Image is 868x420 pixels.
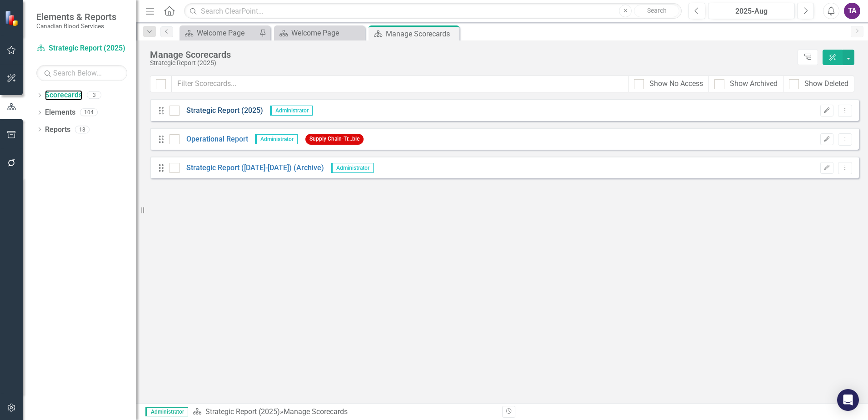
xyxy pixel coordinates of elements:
div: Welcome Page [197,27,257,39]
a: Strategic Report ([DATE]-[DATE]) (Archive) [180,163,324,173]
div: » Manage Scorecards [193,407,495,417]
div: Open Intercom Messenger [837,389,859,411]
span: Search [647,7,667,14]
span: Administrator [145,407,188,416]
a: Scorecards [45,90,82,101]
img: ClearPoint Strategy [5,10,20,26]
a: Welcome Page [276,27,363,39]
a: Operational Report [180,134,248,145]
span: Administrator [270,106,313,116]
a: Welcome Page [182,27,257,39]
div: Show Archived [730,79,778,89]
input: Filter Scorecards... [171,76,629,92]
button: TA [844,3,860,19]
div: 2025-Aug [711,6,792,17]
span: Administrator [255,134,298,144]
button: Search [634,5,679,17]
div: Strategic Report (2025) [150,60,793,66]
div: 3 [87,91,101,99]
span: Supply Chain-Tr...ble [305,134,364,144]
div: Welcome Page [291,27,363,39]
div: Show Deleted [804,79,848,89]
div: Manage Scorecards [150,50,793,60]
a: Strategic Report (2025) [36,43,127,54]
div: Show No Access [649,79,703,89]
a: Strategic Report (2025) [205,407,280,416]
a: Reports [45,125,70,135]
input: Search Below... [36,65,127,81]
span: Elements & Reports [36,11,116,22]
div: 104 [80,109,98,116]
button: 2025-Aug [708,3,795,19]
span: Administrator [331,163,374,173]
small: Canadian Blood Services [36,22,116,30]
div: Manage Scorecards [386,28,457,40]
a: Elements [45,107,75,118]
div: 18 [75,126,90,133]
input: Search ClearPoint... [184,3,682,19]
a: Strategic Report (2025) [180,106,263,116]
